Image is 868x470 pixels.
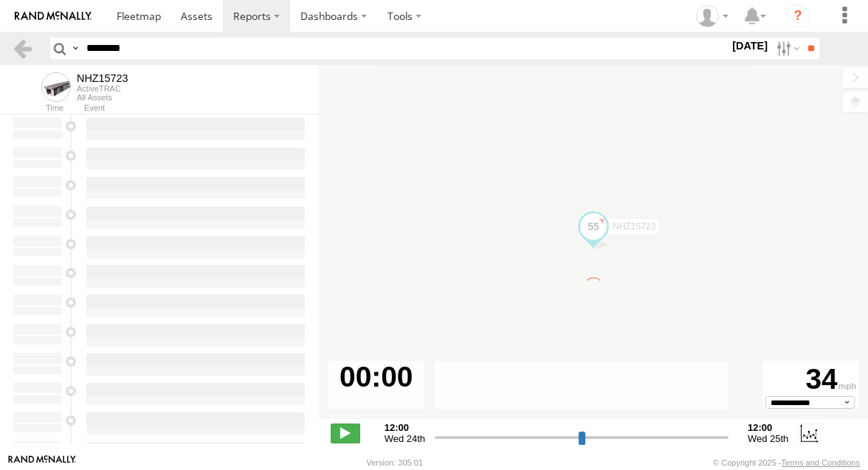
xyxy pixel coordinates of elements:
div: 34 [765,363,856,396]
div: NHZ15723 - View Asset History [77,72,128,84]
a: Terms and Conditions [782,458,860,467]
div: © Copyright 2025 - [713,458,860,467]
span: Wed 24th [385,433,425,444]
div: Version: 305.01 [367,458,423,467]
strong: 12:00 [385,422,425,433]
div: Zulema McIntosch [691,5,734,27]
label: [DATE] [729,38,771,54]
img: rand-logo.svg [15,11,92,21]
strong: 12:00 [748,422,788,433]
label: Play/Stop [331,424,360,443]
i: ? [786,4,810,28]
label: Search Filter Options [771,38,802,59]
div: ActiveTRAC [77,84,128,93]
div: Time [12,105,63,112]
div: All Assets [77,93,128,102]
a: Back to previous Page [12,38,33,59]
span: Wed 25th [748,433,788,444]
a: Visit our Website [8,455,76,470]
label: Search Query [69,38,81,59]
div: Event [84,105,319,112]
